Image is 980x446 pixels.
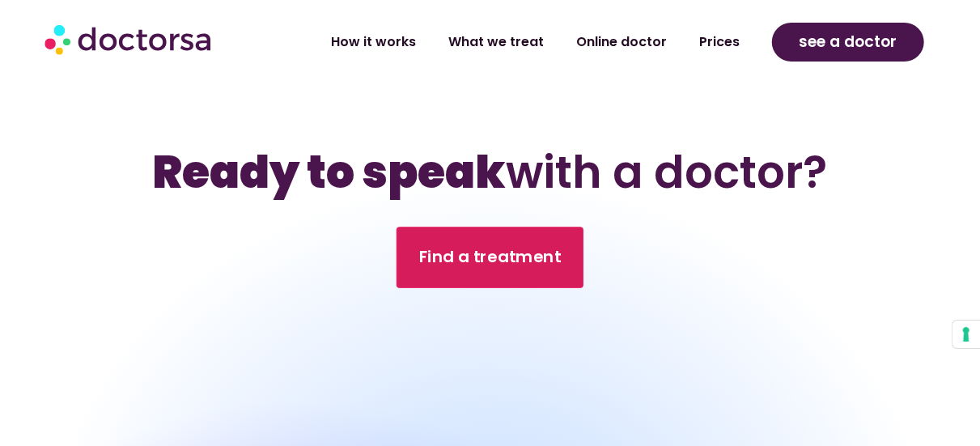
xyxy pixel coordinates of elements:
b: Ready to speak [153,141,507,203]
button: Your consent preferences for tracking technologies [952,321,980,348]
span: see a doctor [800,29,897,55]
a: Find a treatment [397,227,583,288]
a: How it works [315,23,432,61]
a: Online doctor [560,23,683,61]
a: What we treat [432,23,560,61]
span: Find a treatment [419,246,562,270]
a: Prices [683,23,756,61]
nav: Menu [265,23,756,61]
a: see a doctor [772,23,924,62]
